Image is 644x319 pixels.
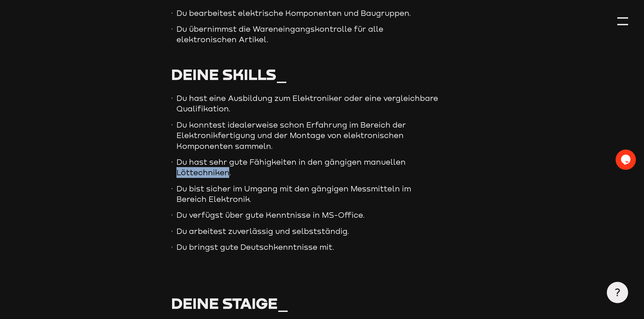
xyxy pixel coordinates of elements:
[171,242,442,252] li: Du bringst gute Deutschkenntnisse mit.
[171,210,442,220] li: Du verfügst über gute Kenntnisse in MS-Office.
[171,8,442,19] li: Du bearbeitest elektrische Komponenten und Baugruppen.
[171,226,442,237] li: Du arbeitest zuverlässig und selbstständig.
[171,183,442,205] li: Du bist sicher im Umgang mit den gängigen Messmitteln im Bereich Elektronik.
[171,93,442,114] li: Du hast eine Ausbildung zum Elektroniker oder eine vergleichbare Qualifikation.
[171,157,442,178] li: Du hast sehr gute Fähigkeiten in den gängigen manuellen Löttechniken.
[171,119,442,152] li: Du konntest idealerweise schon Erfahrung im Bereich der Elektronikfertigung und der Montage von e...
[616,150,637,170] iframe: chat widget
[171,65,287,83] span: Deine Skills_
[171,24,442,45] li: Du übernimmst die Wareneingangskontrolle für alle elektronischen Artikel.
[171,294,288,312] span: Deine Staige_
